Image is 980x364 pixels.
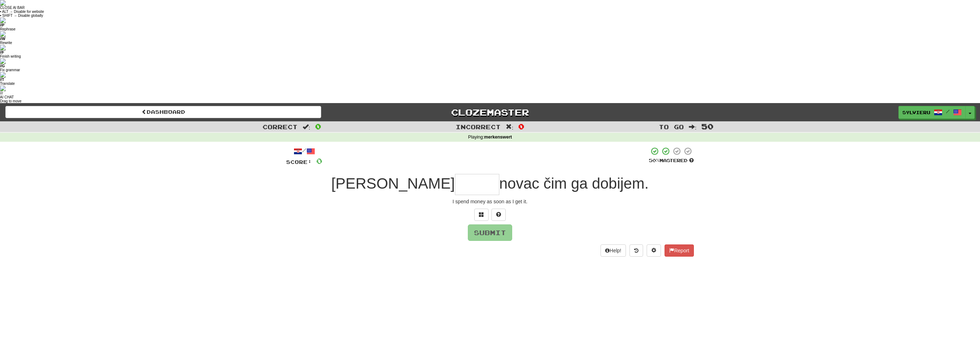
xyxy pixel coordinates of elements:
[286,159,312,165] span: Score:
[902,109,930,116] span: sylvieru
[286,147,322,156] div: /
[316,156,322,165] span: 0
[898,106,966,119] a: sylvieru /
[456,123,501,130] span: Incorrect
[331,175,455,192] span: [PERSON_NAME]
[491,209,506,221] button: Single letter hint - you only get 1 per sentence and score half the points! alt+h
[946,109,950,114] span: /
[474,209,489,221] button: Switch sentence to multiple choice alt+p
[601,244,626,257] button: Help!
[659,123,684,130] span: To go
[303,124,310,130] span: :
[263,123,298,130] span: Correct
[689,124,697,130] span: :
[484,135,512,140] strong: merkenswert
[665,244,694,257] button: Report
[649,157,660,163] span: 50 %
[506,124,514,130] span: :
[701,122,714,131] span: 50
[499,175,649,192] span: novac čim ga dobijem.
[315,122,321,131] span: 0
[629,244,643,257] button: Round history (alt+y)
[5,106,321,118] a: Dashboard
[286,198,694,205] div: I spend money as soon as I get it.
[649,157,694,164] div: Mastered
[332,106,648,118] a: Clozemaster
[518,122,524,131] span: 0
[468,224,512,241] button: Submit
